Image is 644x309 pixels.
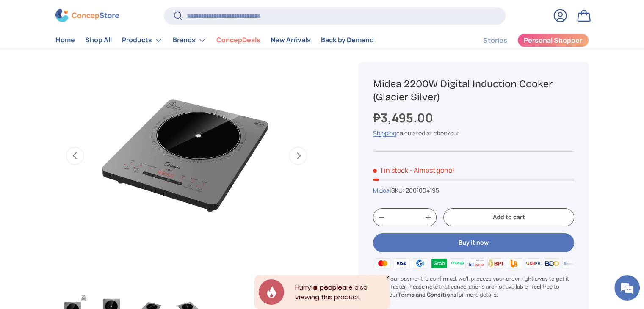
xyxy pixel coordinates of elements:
a: Shop All [85,32,112,49]
a: Midea [373,187,390,195]
img: maya [448,257,467,270]
a: Shipping [373,129,396,137]
img: visa [392,257,411,270]
a: Stories [483,32,507,49]
a: Terms and Conditions [398,291,456,298]
div: calculated at checkout. [373,129,574,138]
button: Buy it now [373,234,574,253]
span: We are offline. Please leave us a message. [18,98,148,183]
img: grabpay [429,257,448,270]
div: Minimize live chat window [139,4,159,25]
a: ConcepDeals [216,32,260,49]
img: billease [467,257,486,270]
nav: Secondary [463,32,589,49]
button: Add to cart [443,209,574,227]
div: Close [386,275,390,279]
img: bpi [486,257,505,270]
img: master [373,257,392,270]
textarea: Type your message and click 'Submit' [4,213,161,243]
span: 1 in stock [373,166,408,175]
p: Once your payment is confirmed, we'll process your order right away to get it to you faster. Plea... [373,275,574,299]
span: SKU: [391,187,404,195]
summary: Brands [168,32,211,49]
a: New Arrivals [271,32,311,49]
span: | [390,187,439,195]
img: ubp [505,257,523,270]
a: Personal Shopper [517,33,589,47]
summary: Products [117,32,168,49]
img: ConcepStore [55,9,119,22]
img: bdo [542,257,561,270]
a: Back by Demand [321,32,374,49]
img: gcash [411,257,429,270]
div: Leave a message [44,47,142,58]
nav: Primary [55,32,374,49]
span: 2001004195 [406,187,439,195]
span: Personal Shopper [524,37,582,44]
h1: Midea 2200W Digital Induction Cooker (Glacier Silver) [373,77,574,104]
strong: ₱3,495.00 [373,109,435,126]
em: Submit [124,243,154,254]
a: Home [55,32,75,49]
p: - Almost gone! [409,166,454,175]
img: metrobank [561,257,580,270]
img: qrph [523,257,542,270]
